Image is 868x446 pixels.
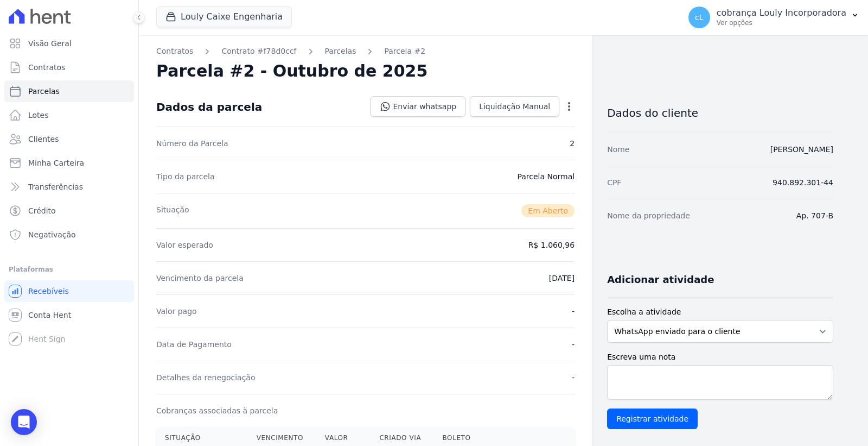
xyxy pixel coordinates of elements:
dt: Valor esperado [156,240,213,250]
dt: Nome [607,144,629,155]
span: Parcelas [28,86,60,97]
a: Visão Geral [4,33,134,54]
a: Recebíveis [4,280,134,302]
dd: 2 [570,138,575,149]
span: Liquidação Manual [479,101,550,112]
dt: Vencimento da parcela [156,273,244,284]
dd: R$ 1.060,96 [528,240,575,250]
button: cL cobrança Louly Incorporadora Ver opções [680,2,868,33]
dd: [DATE] [549,273,575,284]
dt: Valor pago [156,306,197,317]
dd: - [572,372,575,383]
dd: Parcela Normal [517,171,575,182]
a: Transferências [4,176,134,198]
span: Clientes [28,134,59,145]
div: Dados da parcela [156,100,262,114]
dt: Detalhes da renegociação [156,372,256,383]
label: Escreva uma nota [607,351,833,363]
dd: 940.892.301-44 [773,177,833,188]
dt: Tipo da parcela [156,171,215,182]
p: cobrança Louly Incorporadora [717,8,846,18]
dd: - [572,339,575,350]
span: Crédito [28,205,56,216]
p: Ver opções [717,18,846,27]
a: [PERSON_NAME] [770,145,833,154]
button: Louly Caixe Engenharia [156,7,292,27]
dd: Ap. 707-B [796,210,833,221]
span: Transferências [28,181,83,192]
dd: - [572,306,575,317]
a: Contratos [4,56,134,78]
a: Parcela #2 [384,46,425,57]
a: Lotes [4,104,134,126]
span: Em Aberto [521,204,575,217]
a: Liquidação Manual [470,96,559,117]
a: Contrato #f78d0ccf [221,46,296,57]
a: Negativação [4,224,134,246]
span: Conta Hent [28,310,71,321]
a: Parcelas [4,80,134,102]
a: Enviar whatsapp [371,96,465,117]
span: Minha Carteira [28,158,84,168]
a: Crédito [4,200,134,222]
div: Open Intercom Messenger [11,409,37,435]
span: Lotes [28,110,49,121]
span: Negativação [28,229,76,240]
div: Plataformas [9,263,130,276]
span: Recebíveis [28,286,69,297]
a: Conta Hent [4,304,134,326]
dt: Nome da propriedade [607,210,690,221]
h3: Dados do cliente [607,106,833,120]
a: Contratos [156,46,193,57]
h2: Parcela #2 - Outubro de 2025 [156,61,427,81]
dt: Cobranças associadas à parcela [156,405,278,416]
span: Contratos [28,62,65,73]
span: Visão Geral [28,38,72,49]
nav: Breadcrumb [156,46,575,57]
span: cL [695,14,704,21]
dt: Data de Pagamento [156,339,232,350]
input: Registrar atividade [607,409,698,429]
dt: Número da Parcela [156,138,228,149]
a: Clientes [4,128,134,150]
dt: Situação [156,204,189,217]
a: Minha Carteira [4,152,134,174]
a: Parcelas [325,46,356,57]
dt: CPF [607,177,621,188]
h3: Adicionar atividade [607,273,714,286]
label: Escolha a atividade [607,306,833,318]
